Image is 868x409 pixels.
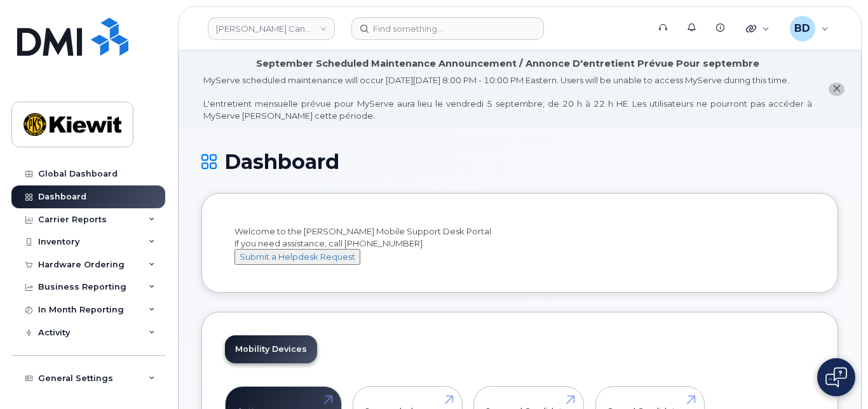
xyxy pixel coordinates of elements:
button: Submit a Helpdesk Request [234,249,360,265]
div: September Scheduled Maintenance Announcement / Annonce D'entretient Prévue Pour septembre [256,57,759,70]
a: Mobility Devices [225,335,317,363]
div: Welcome to the [PERSON_NAME] Mobile Support Desk Portal If you need assistance, call [PHONE_NUMBER]. [234,225,805,265]
a: Submit a Helpdesk Request [234,251,360,262]
div: MyServe scheduled maintenance will occur [DATE][DATE] 8:00 PM - 10:00 PM Eastern. Users will be u... [203,74,812,121]
img: Open chat [825,367,847,387]
button: close notification [829,83,844,96]
h1: Dashboard [201,151,838,173]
